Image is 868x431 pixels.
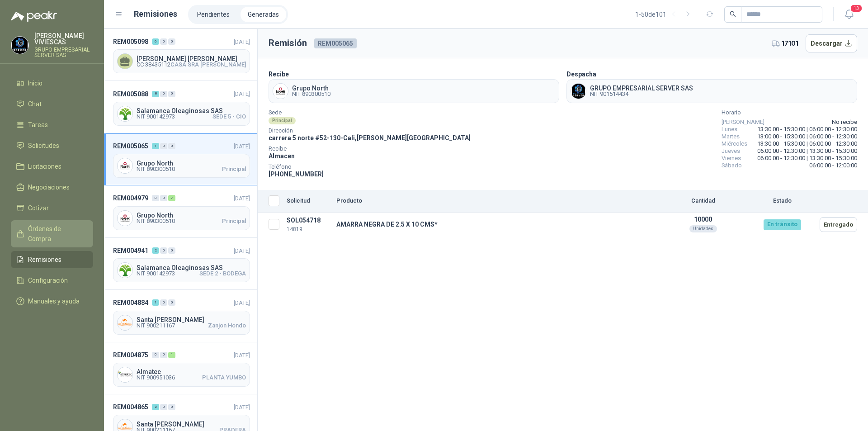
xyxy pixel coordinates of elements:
[152,247,159,254] div: 2
[137,218,175,224] span: NIT 890300510
[273,84,288,99] img: Company Logo
[113,141,148,151] span: REM005065
[104,342,257,394] a: REM004875001[DATE] Company LogoAlmatecNIT 900951036PLANTA YUMBO
[590,91,693,97] span: NIT 901514434
[764,219,801,230] div: En tránsito
[269,71,289,78] b: Recibe
[234,299,250,306] span: [DATE]
[658,190,748,213] th: Cantidad
[137,166,175,172] span: NIT 890300510
[11,220,93,247] a: Órdenes de Compra
[241,7,286,22] a: Generadas
[11,179,93,196] a: Negociaciones
[757,140,857,147] span: 13:30:00 - 15:30:00 | 06:00:00 - 12:30:00
[258,190,283,213] th: Seleccionar/deseleccionar
[722,126,737,133] span: Lunes
[208,323,246,328] span: Zanjon Hondo
[137,369,246,375] span: Almatec
[152,195,159,201] div: 0
[566,71,596,78] b: Despacha
[113,298,148,308] span: REM004884
[28,296,80,306] span: Manuales y ayuda
[841,6,857,23] button: 13
[635,7,695,22] div: 1 - 50 de 101
[104,81,257,133] a: REM005088800[DATE] Company LogoSalamanca Oleaginosas SASNIT 900142973SEDE 5 - CIO
[234,90,250,97] span: [DATE]
[722,133,740,140] span: Martes
[269,165,471,169] span: Teléfono
[152,91,159,97] div: 8
[11,137,93,154] a: Solicitudes
[661,216,745,223] p: 10000
[104,290,257,342] a: REM004884100[DATE] Company LogoSanta [PERSON_NAME]NIT 900211167Zanjon Hondo
[269,152,295,160] span: Almacen
[234,195,250,202] span: [DATE]
[113,402,148,412] span: REM004865
[806,34,858,52] button: Descargar
[212,114,246,119] span: SEDE 5 - CIO
[234,352,250,359] span: [DATE]
[137,375,175,380] span: NIT 900951036
[118,158,132,173] img: Company Logo
[269,134,471,142] span: carrera 5 norte #52-130 - Cali , [PERSON_NAME][GEOGRAPHIC_DATA]
[104,29,257,81] a: REM005098600[DATE] [PERSON_NAME] [PERSON_NAME]CC 38435112CASA SRA [PERSON_NAME]
[118,315,132,330] img: Company Logo
[137,265,246,271] span: Salamanca Oleaginosas SAS
[722,118,764,126] span: [PERSON_NAME]
[118,106,132,121] img: Company Logo
[160,143,167,149] div: 0
[222,218,246,224] span: Principal
[113,350,148,360] span: REM004875
[118,211,132,226] img: Company Logo
[137,114,175,119] span: NIT 900142973
[11,272,93,289] a: Configuración
[160,299,167,306] div: 0
[850,4,863,13] span: 13
[168,404,175,410] div: 0
[722,110,857,115] span: Horario
[113,193,148,203] span: REM004979
[269,110,471,115] span: Sede
[168,299,175,306] div: 0
[168,352,175,358] div: 1
[168,38,175,45] div: 0
[137,212,246,218] span: Grupo North
[104,133,257,185] a: REM005065100[DATE] Company LogoGrupo NorthNIT 890300510Principal
[168,195,175,201] div: 7
[292,85,330,91] span: Grupo North
[28,182,70,192] span: Negociaciones
[757,147,857,155] span: 06:00:00 - 12:30:00 | 13:30:00 - 15:30:00
[748,213,816,237] td: En tránsito
[283,190,333,213] th: Solicitud
[168,91,175,97] div: 0
[137,317,246,323] span: Santa [PERSON_NAME]
[134,8,177,20] h1: Remisiones
[782,38,798,48] span: 17101
[118,263,132,278] img: Company Logo
[730,11,736,17] span: search
[160,404,167,410] div: 0
[152,299,159,306] div: 1
[757,133,857,140] span: 13:00:00 - 15:30:00 | 06:00:00 - 12:30:00
[832,118,857,126] span: No recibe
[104,238,257,290] a: REM004941200[DATE] Company LogoSalamanca Oleaginosas SASNIT 900142973SEDE 2 - BODEGA
[11,251,93,268] a: Remisiones
[113,246,148,256] span: REM004941
[234,143,250,150] span: [DATE]
[269,36,307,50] h3: Remisión
[152,352,159,358] div: 0
[11,37,28,54] img: Company Logo
[722,162,742,169] span: Sábado
[160,247,167,254] div: 0
[28,141,59,151] span: Solicitudes
[113,37,148,47] span: REM005098
[234,38,250,45] span: [DATE]
[11,293,93,310] a: Manuales y ayuda
[160,352,167,358] div: 0
[269,128,471,133] span: Dirección
[34,33,93,45] p: [PERSON_NAME] VIVIESCAS
[28,99,42,109] span: Chat
[757,155,857,162] span: 06:00:00 - 12:30:00 | 13:30:00 - 15:30:00
[28,224,85,244] span: Órdenes de Compra
[118,367,132,382] img: Company Logo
